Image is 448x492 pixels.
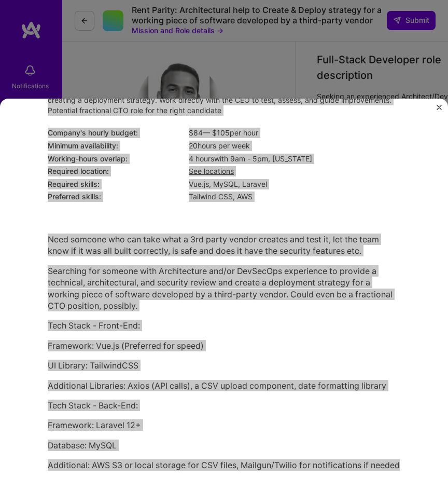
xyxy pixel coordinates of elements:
[189,128,400,138] div: $ 84 — $ 105 per hour
[437,105,442,115] button: Close
[48,192,189,202] div: Preferred skills:
[48,340,400,351] p: Framework: Vue.js (Preferred for speed)
[48,141,189,151] div: Minimum availability:
[48,419,400,431] p: Framework: Laravel 12+
[189,192,400,202] div: Tailwind CSS, AWS
[189,154,400,164] div: 4 hours with [US_STATE]
[48,179,189,189] div: Required skills:
[48,154,189,164] div: Working-hours overlap:
[48,360,400,371] p: UI Library: TailwindCSS
[48,166,189,176] div: Required location:
[48,265,400,312] p: Searching for someone with Architecture and/or DevSecOps experience to provide a technical, archi...
[228,154,272,163] span: 9am - 5pm ,
[48,320,400,331] p: Tech Stack - Front-End:
[189,167,234,175] span: See locations
[48,440,400,451] p: Database: MySQL
[48,380,400,391] p: Additional Libraries: Axios (API calls), a CSV upload component, date formatting library
[48,128,189,138] div: Company's hourly budget:
[48,234,400,257] p: Need someone who can take what a 3rd party vendor creates and test it, let the team know if it wa...
[189,179,400,189] div: Vue.js, MySQL, Laravel
[48,400,400,411] p: Tech Stack - Back-End:
[48,459,400,471] p: Additional: AWS S3 or local storage for CSV files, Mailgun/Twilio for notifications if needed
[189,141,400,151] div: 20 hours per week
